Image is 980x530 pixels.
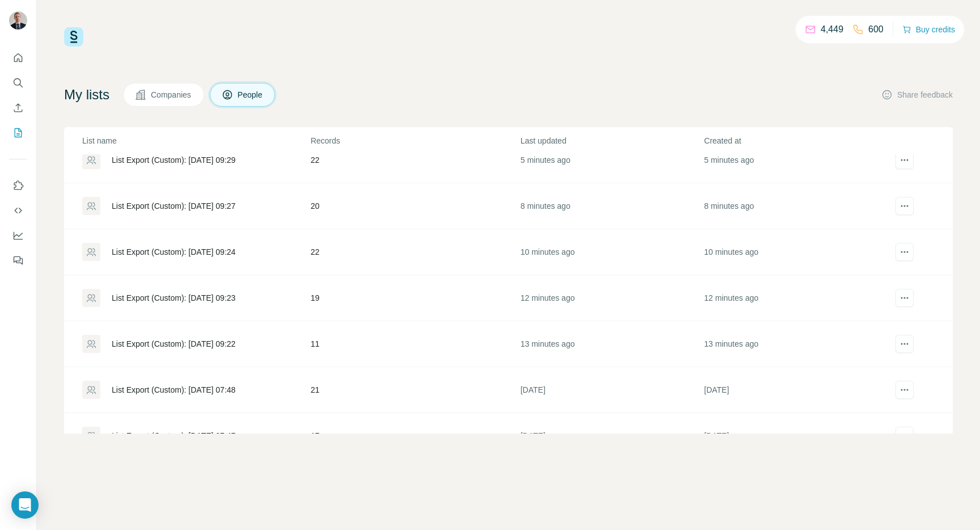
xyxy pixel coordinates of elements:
td: 21 [310,367,520,413]
button: Share feedback [881,89,953,100]
div: List Export (Custom): [DATE] 07:48 [112,384,235,396]
button: actions [895,381,914,399]
div: List Export (Custom): [DATE] 09:29 [112,154,235,166]
span: Companies [151,89,192,100]
td: 10 minutes ago [520,229,704,275]
button: Feedback [9,250,27,271]
td: 8 minutes ago [520,183,704,229]
td: [DATE] [704,367,888,413]
td: 19 [310,275,520,321]
button: actions [895,289,914,307]
td: 13 minutes ago [704,321,888,367]
div: List Export (Custom): [DATE] 09:27 [112,200,235,212]
td: 22 [310,229,520,275]
span: People [238,89,264,100]
button: actions [895,243,914,261]
td: 13 minutes ago [520,321,704,367]
button: Use Surfe API [9,200,27,221]
button: My lists [9,123,27,143]
td: 12 minutes ago [520,275,704,321]
td: [DATE] [520,413,704,459]
button: Quick start [9,48,27,68]
td: 5 minutes ago [704,137,888,183]
div: List Export (Custom): [DATE] 09:23 [112,292,235,304]
p: Records [311,135,519,146]
td: 8 minutes ago [704,183,888,229]
div: List Export (Custom): [DATE] 09:22 [112,338,235,350]
div: List Export (Custom): [DATE] 09:24 [112,246,235,258]
button: Enrich CSV [9,98,27,118]
td: [DATE] [704,413,888,459]
div: List Export (Custom): [DATE] 07:47 [112,430,235,441]
button: actions [895,197,914,215]
img: Surfe Logo [64,27,83,47]
h4: My lists [64,86,109,104]
p: 600 [868,23,884,36]
button: Search [9,73,27,93]
p: List name [82,135,310,146]
p: 4,449 [821,23,843,36]
p: Created at [704,135,887,146]
td: 20 [310,183,520,229]
button: actions [895,151,914,169]
td: 10 minutes ago [704,229,888,275]
td: 12 minutes ago [704,275,888,321]
td: 17 [310,413,520,459]
img: Avatar [9,11,27,30]
td: 22 [310,137,520,183]
button: Buy credits [902,22,955,37]
td: 5 minutes ago [520,137,704,183]
td: 11 [310,321,520,367]
button: Dashboard [9,225,27,246]
td: [DATE] [520,367,704,413]
button: actions [895,427,914,445]
button: actions [895,335,914,353]
button: Use Surfe on LinkedIn [9,175,27,196]
div: Open Intercom Messenger [11,491,39,519]
p: Last updated [521,135,703,146]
